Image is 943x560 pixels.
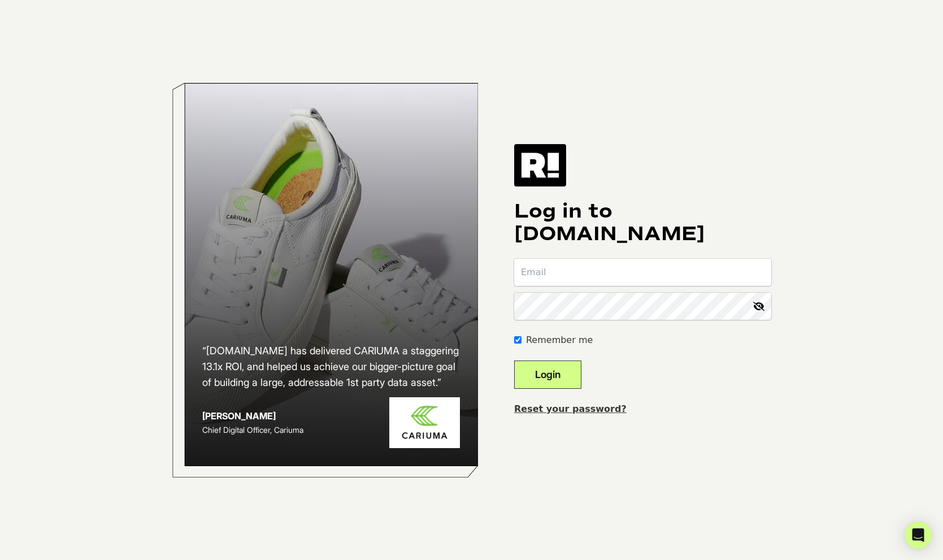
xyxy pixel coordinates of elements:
[526,333,593,347] label: Remember me
[202,343,460,390] h2: “[DOMAIN_NAME] has delivered CARIUMA a staggering 13.1x ROI, and helped us achieve our bigger-pic...
[514,259,771,286] input: Email
[389,397,460,449] img: Cariuma
[202,410,276,422] strong: [PERSON_NAME]
[514,144,566,186] img: Retention.com
[514,403,627,414] a: Reset your password?
[514,361,581,389] button: Login
[514,200,771,245] h1: Log in to [DOMAIN_NAME]
[905,522,932,549] div: Open Intercom Messenger
[202,425,303,435] span: Chief Digital Officer, Cariuma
